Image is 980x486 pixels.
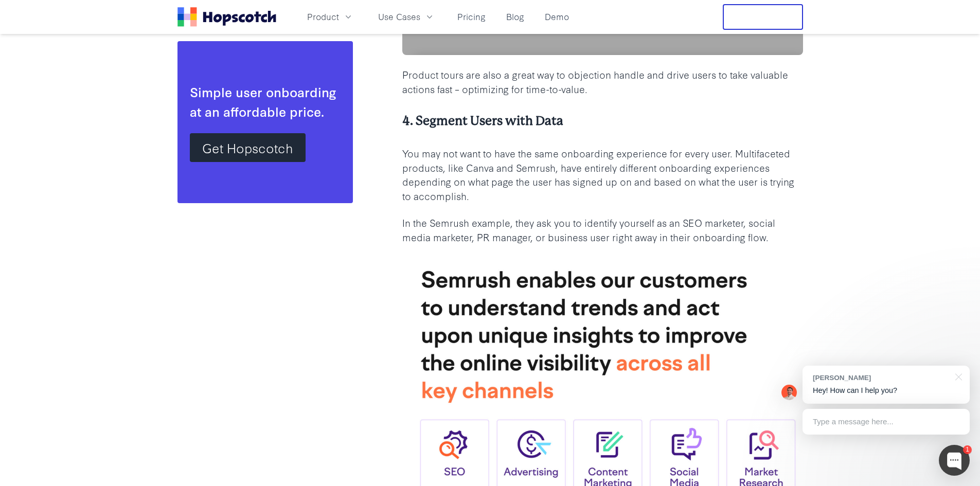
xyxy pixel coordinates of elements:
span: Product [307,10,339,23]
button: Use Cases [372,8,441,25]
img: Mark Spera [781,385,797,400]
button: Free Trial [723,4,803,30]
p: Product tours are also a great way to objection handle and drive users to take valuable actions f... [402,67,803,96]
div: 1 [963,445,972,454]
a: Pricing [453,8,490,25]
a: Get Hopscotch [190,133,306,161]
p: In the Semrush example, they ask you to identify yourself as an SEO marketer, social media market... [402,215,803,244]
div: Simple user onboarding at an affordable price. [190,82,341,120]
span: Use Cases [378,10,420,23]
a: Home [177,7,276,27]
div: Type a message here... [803,409,970,435]
div: [PERSON_NAME] [813,373,949,383]
p: You may not want to have the same onboarding experience for every user. Multifaceted products, li... [402,146,803,204]
button: Product [301,8,360,25]
b: 4. Segment Users with Data [402,114,563,128]
p: Hey! How can I help you? [813,385,959,396]
a: Blog [502,8,528,25]
a: Demo [541,8,573,25]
